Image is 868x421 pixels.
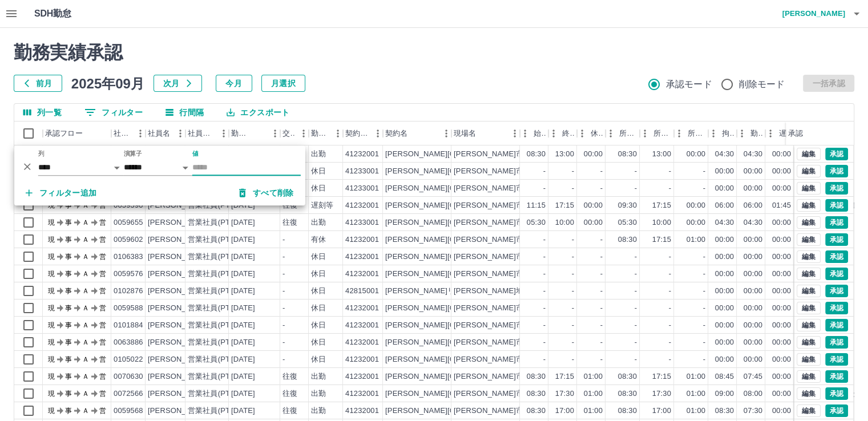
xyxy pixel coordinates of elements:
div: 00:00 [715,234,734,245]
div: 00:00 [715,286,734,297]
button: 今月 [216,75,252,92]
div: 現場名 [451,122,520,145]
div: - [635,320,637,331]
text: 営 [99,218,106,226]
div: - [600,303,603,314]
div: - [543,234,546,245]
text: 事 [65,304,72,312]
div: - [572,183,574,194]
div: 営業社員(PT契約) [188,320,248,331]
button: 承認 [825,353,848,366]
button: ソート [251,126,267,141]
div: 00:00 [715,303,734,314]
div: - [600,166,603,177]
div: 所定終業 [653,122,672,145]
div: [PERSON_NAME]市窓口受付等業務包括業務 [454,149,606,160]
button: 承認 [825,199,848,212]
div: 承認フロー [43,122,111,145]
div: - [572,286,574,297]
button: 削除 [19,158,36,175]
div: 0059655 [114,217,143,228]
div: 41232001 [345,303,379,314]
button: 承認 [825,336,848,349]
div: 01:00 [687,234,705,245]
div: 社員区分 [188,122,215,145]
div: [PERSON_NAME][GEOGRAPHIC_DATA] [385,166,526,177]
div: 05:30 [618,217,637,228]
button: 前月 [14,75,62,92]
span: 承認モード [666,78,712,91]
div: 08:30 [618,234,637,245]
div: 承認 [786,122,845,145]
text: 事 [65,253,72,261]
div: [DATE] [231,217,255,228]
button: 承認 [825,250,848,263]
button: 編集 [797,370,821,383]
div: - [635,252,637,262]
label: 値 [192,149,199,158]
div: - [669,286,671,297]
button: 編集 [797,165,821,177]
button: メニュー [295,125,312,142]
div: 出勤 [311,149,326,160]
text: 事 [65,236,72,244]
div: - [543,252,546,262]
div: 往復 [282,217,297,228]
div: 所定休憩 [674,122,708,145]
button: 編集 [797,285,821,297]
div: 0101884 [114,320,143,331]
button: 承認 [825,233,848,246]
div: 出勤 [311,217,326,228]
div: 休憩 [577,122,605,145]
div: [DATE] [231,269,255,280]
button: 承認 [825,148,848,160]
button: 編集 [797,404,821,417]
div: 09:30 [618,200,637,211]
div: 契約名 [383,122,451,145]
div: 00:00 [584,200,603,211]
div: - [635,286,637,297]
button: メニュー [267,125,284,142]
div: 11:15 [527,200,546,211]
text: 現 [48,218,55,226]
div: 社員区分 [185,122,229,145]
div: 休憩 [591,122,603,145]
button: 編集 [797,302,821,314]
div: [PERSON_NAME][GEOGRAPHIC_DATA] [385,149,526,160]
div: - [669,166,671,177]
div: 始業 [520,122,548,145]
div: - [543,303,546,314]
div: [DATE] [231,303,255,314]
div: - [703,286,705,297]
div: 10:00 [652,217,671,228]
div: 勤務 [737,122,765,145]
div: - [543,286,546,297]
div: [PERSON_NAME]市窓口受付等業務包括業務 [454,234,606,245]
div: 06:00 [744,200,762,211]
div: 交通費 [282,122,295,145]
div: 承認 [788,122,803,145]
div: - [703,252,705,262]
label: 列 [38,149,45,158]
div: 営業社員(PT契約) [188,252,248,262]
div: - [572,303,574,314]
div: 41233001 [345,217,379,228]
button: メニュー [329,125,346,142]
div: 所定開始 [619,122,637,145]
button: 編集 [797,387,821,400]
text: 営 [99,236,106,244]
div: 営業社員(PT契約) [188,234,248,245]
button: メニュー [172,125,189,142]
div: 41232001 [345,234,379,245]
div: 遅刻等 [765,122,794,145]
div: 営業社員(PT契約) [188,217,248,228]
div: [PERSON_NAME]市自動車等運転管理業務包括業務 [454,217,628,228]
button: メニュー [215,125,232,142]
div: 00:00 [744,286,762,297]
div: 17:15 [652,234,671,245]
div: - [600,269,603,280]
div: - [703,183,705,194]
div: 終業 [548,122,577,145]
div: - [669,303,671,314]
div: 社員名 [146,122,185,145]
